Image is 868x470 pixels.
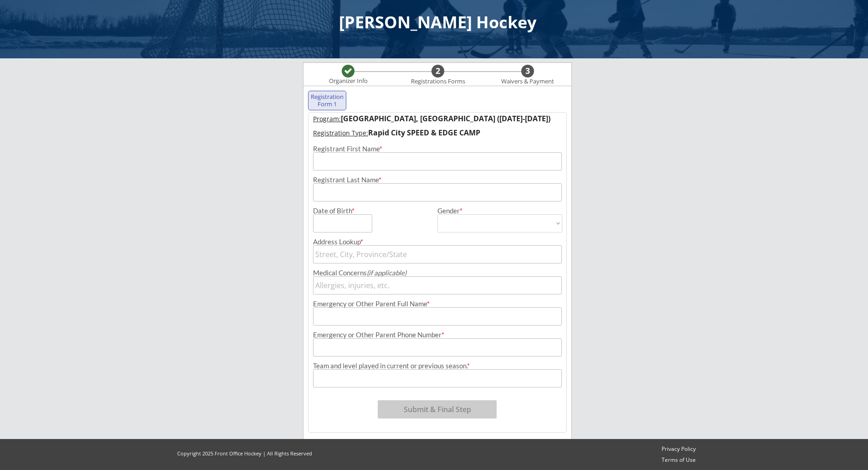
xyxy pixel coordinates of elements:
a: Privacy Policy [657,445,700,453]
div: Date of Birth [313,207,360,214]
div: Address Lookup [313,238,562,245]
input: Street, City, Province/State [313,245,562,263]
div: Registration Form 1 [310,93,344,108]
div: Waivers & Payment [496,78,559,85]
div: [PERSON_NAME] Hockey [9,14,866,31]
div: Copyright 2025 Front Office Hockey | All Rights Reserved [169,450,321,457]
div: Team and level played in current or previous season. [313,362,562,369]
div: Organizer Info [323,77,373,85]
div: Registrant First Name [313,145,562,152]
u: Registration Type: [313,129,368,137]
u: Program: [313,114,341,123]
div: Registrations Forms [406,78,469,85]
div: 2 [431,66,444,76]
div: Emergency or Other Parent Full Name [313,300,562,307]
a: Terms of Use [657,456,700,464]
div: Gender [437,207,562,214]
strong: Rapid City SPEED & EDGE CAMP [368,128,480,138]
em: (if applicable) [367,269,406,277]
div: Medical Concerns [313,269,562,276]
input: Allergies, injuries, etc. [313,276,562,294]
div: Emergency or Other Parent Phone Number [313,331,562,338]
div: Registrant Last Name [313,176,562,183]
button: Submit & Final Step [378,400,497,418]
div: 3 [521,66,534,76]
strong: [GEOGRAPHIC_DATA], [GEOGRAPHIC_DATA] ([DATE]-[DATE]) [341,114,550,124]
